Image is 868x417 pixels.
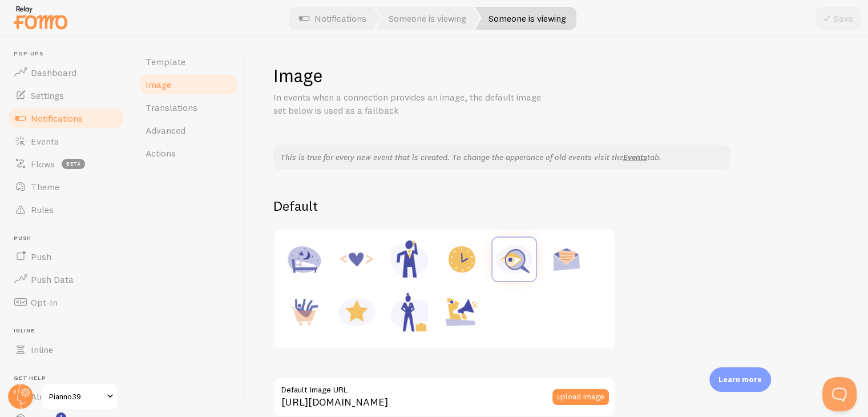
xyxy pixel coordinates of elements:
img: Purchase [282,290,326,334]
img: Male Executive [387,238,431,281]
span: Push Data [31,274,74,285]
h2: Default [273,197,841,215]
a: Events [623,152,647,162]
a: Push Data [7,268,124,291]
iframe: Help Scout Beacon - Open [822,377,857,411]
p: This is true for every new event that is created. To change the apperance of old events visit the... [280,151,723,163]
a: Pianno39 [41,383,118,410]
span: Rules [31,204,54,215]
span: Push [14,235,124,242]
span: Inline [14,327,124,335]
a: Advanced [139,119,239,142]
label: Default Image URL [273,377,616,396]
span: Translations [146,102,197,113]
span: Dashboard [31,67,76,78]
a: Settings [7,84,124,107]
a: Rules [7,198,124,221]
a: Flows beta [7,153,124,175]
a: Translations [139,96,239,119]
span: Inline [31,344,53,355]
button: upload image [552,389,609,405]
a: Dashboard [7,61,124,84]
span: Advanced [146,125,185,136]
a: Image [139,73,239,96]
span: Image [146,79,171,90]
img: Female Executive [387,290,431,334]
span: Events [31,135,59,147]
span: beta [62,159,85,169]
span: Template [146,56,185,67]
span: Actions [146,147,176,159]
a: Theme [7,175,124,198]
img: Accommodation [282,238,326,281]
img: Appointment [440,238,483,281]
span: Push [31,251,51,262]
span: Notifications [31,113,83,124]
img: Code [335,238,378,281]
span: Pop-ups [14,50,124,58]
span: Settings [31,90,64,101]
img: Shoutout [440,290,483,334]
p: In events when a connection provides an image, the default image set below is used as a fallback [273,91,547,117]
a: Push [7,245,124,268]
img: Inquiry [492,238,536,281]
img: Newsletter [545,238,588,281]
span: Get Help [14,375,124,382]
span: Pianno39 [49,390,103,403]
span: Flows [31,158,55,170]
div: Learn more [709,367,771,392]
a: Notifications [7,107,124,130]
a: Template [139,50,239,73]
span: Opt-In [31,296,58,308]
a: Opt-In [7,291,124,314]
p: Learn more [718,374,762,385]
a: Inline [7,338,124,361]
a: Events [7,130,124,153]
span: Theme [31,181,59,193]
a: Actions [139,142,239,165]
img: fomo-relay-logo-orange.svg [12,3,69,32]
h1: Image [273,64,841,87]
img: Rating [335,290,378,334]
